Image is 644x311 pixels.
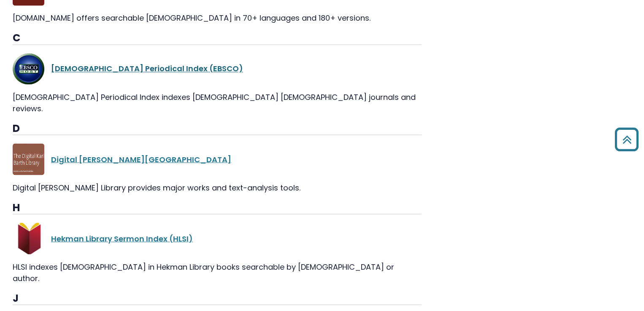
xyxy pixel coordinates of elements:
div: Digital [PERSON_NAME] Library provides major works and text-analysis tools. [13,182,422,193]
a: Back to Top [612,131,642,147]
div: [DEMOGRAPHIC_DATA] Periodical Index indexes [DEMOGRAPHIC_DATA] [DEMOGRAPHIC_DATA] journals and re... [13,91,422,114]
h3: C [13,32,422,45]
div: [DOMAIN_NAME] offers searchable [DEMOGRAPHIC_DATA] in 70+ languages and 180+ versions. [13,12,422,24]
h3: H [13,201,422,214]
h3: J [13,292,422,305]
a: [DEMOGRAPHIC_DATA] Periodical Index (EBSCO) [51,63,243,74]
a: Digital [PERSON_NAME][GEOGRAPHIC_DATA] [51,154,231,164]
h3: D [13,122,422,135]
div: HLSI indexes [DEMOGRAPHIC_DATA] in Hekman Library books searchable by [DEMOGRAPHIC_DATA] or author. [13,261,422,284]
a: Hekman Library Sermon Index (HLSI) [51,233,193,244]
